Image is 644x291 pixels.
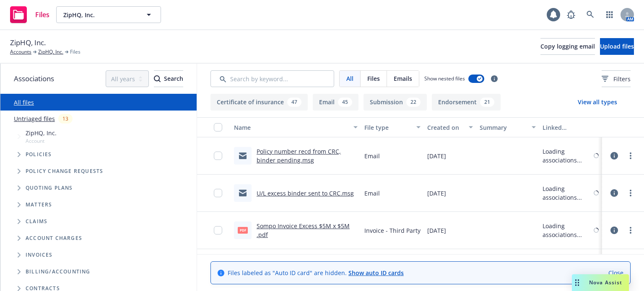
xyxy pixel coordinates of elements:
div: Search [154,71,183,87]
span: ZipHQ, Inc. [26,129,57,137]
div: Loading associations... [543,147,592,165]
button: Certificate of insurance [210,94,308,111]
span: [DATE] [427,189,446,198]
a: U/L excess binder sent to CRC.msg [257,189,354,197]
button: Created on [424,117,476,137]
button: Linked associations [539,117,602,137]
a: Accounts [10,48,31,56]
span: Policies [26,152,52,157]
a: Switch app [601,6,618,23]
span: All [346,74,353,83]
span: Billing/Accounting [26,269,91,274]
span: [DATE] [427,226,446,235]
button: Filters [602,70,631,87]
span: ZipHQ, Inc. [63,10,136,19]
span: Files [35,11,49,18]
input: Toggle Row Selected [214,189,222,197]
a: more [626,188,636,198]
span: Account charges [26,236,82,241]
input: Toggle Row Selected [214,226,222,234]
a: Show auto ID cards [348,269,404,277]
div: 21 [480,98,494,107]
span: Invoices [26,252,53,258]
span: Show nested files [424,75,465,82]
div: Summary [480,123,527,132]
span: Files labeled as "Auto ID card" are hidden. [228,268,404,277]
button: Summary [476,117,539,137]
button: Submission [364,94,427,111]
span: Claims [26,219,47,224]
div: Tree Example [0,127,197,263]
button: Name [231,117,361,137]
div: File type [364,123,411,132]
span: [DATE] [427,152,446,160]
button: Nova Assist [572,274,629,291]
span: Contracts [26,286,60,291]
button: View all types [564,94,631,111]
div: Name [234,123,348,132]
div: 13 [58,114,73,124]
a: All files [14,98,34,106]
button: ZipHQ, Inc. [56,6,161,23]
span: Invoice - Third Party [364,226,421,235]
div: Linked associations [543,123,599,132]
div: 47 [287,98,301,107]
button: Endorsement [432,94,501,111]
button: Email [313,94,358,111]
div: Loading associations... [543,221,592,239]
a: more [626,225,636,235]
button: SearchSearch [154,70,183,87]
a: Report a Bug [563,6,579,23]
a: Untriaged files [14,114,55,123]
a: Files [7,3,53,26]
a: ZipHQ, Inc. [38,48,63,56]
div: Created on [427,123,464,132]
span: Quoting plans [26,185,73,191]
span: Upload files [600,42,634,50]
a: Policy number recd from CRC, binder pending.msg [257,147,341,164]
button: File type [361,117,424,137]
a: more [626,151,636,161]
input: Toggle Row Selected [214,152,222,160]
a: Sompo Invoice Excess $5M x $5M .pdf [257,222,350,239]
input: Search by keyword... [210,70,334,87]
button: Upload files [600,38,634,55]
a: Close [608,268,623,277]
div: Drag to move [572,274,582,291]
span: Filters [613,75,631,83]
span: Associations [14,73,54,84]
div: 22 [406,98,421,107]
span: Emails [394,74,412,83]
span: Email [364,189,380,198]
span: Copy logging email [540,42,595,50]
input: Select all [214,123,222,131]
span: Matters [26,202,52,207]
div: Loading associations... [543,184,592,202]
span: Account [26,137,57,144]
span: Files [70,48,80,56]
span: Policy change requests [26,169,103,174]
a: Search [582,6,599,23]
div: 45 [338,98,352,107]
svg: Search [154,75,161,82]
button: Copy logging email [540,38,595,55]
span: Nova Assist [589,279,622,286]
span: Email [364,152,380,160]
span: pdf [238,227,248,233]
span: Filters [602,75,631,83]
span: Files [367,74,380,83]
span: ZipHQ, Inc. [10,37,46,48]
